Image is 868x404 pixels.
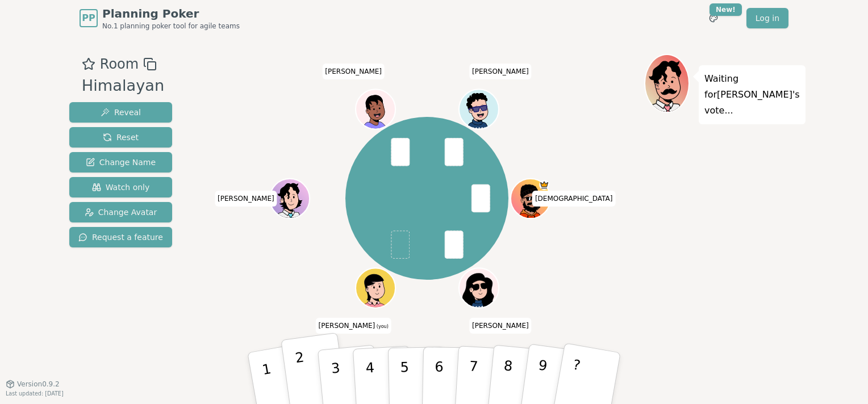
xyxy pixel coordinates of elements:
span: Version 0.9.2 [17,380,60,389]
button: Request a feature [69,227,172,247]
span: PP [82,11,95,25]
span: No.1 planning poker tool for agile teams [102,22,240,31]
button: Watch only [69,177,172,197]
span: Watch only [92,182,150,193]
button: Version0.9.2 [6,380,60,389]
button: New! [703,8,724,28]
span: Request a feature [78,232,163,243]
button: Add as favourite [82,54,95,74]
span: Click to change your name [215,191,277,207]
p: Waiting for [PERSON_NAME] 's vote... [704,71,800,119]
span: Change Avatar [85,207,157,218]
span: Change Name [86,157,156,168]
span: Vishnu is the host [539,180,549,190]
div: New! [710,3,742,16]
a: PPPlanning PokerNo.1 planning poker tool for agile teams [80,6,240,31]
span: Click to change your name [532,191,615,207]
span: (you) [375,324,389,329]
div: Himalayan [82,74,164,98]
span: Planning Poker [102,6,240,22]
button: Change Name [69,152,172,172]
span: Last updated: [DATE] [6,390,64,397]
button: Reset [69,127,172,148]
span: Reveal [101,107,141,118]
span: Click to change your name [469,318,532,334]
span: Click to change your name [469,64,532,79]
a: Log in [746,8,788,28]
button: Change Avatar [69,202,172,222]
button: Click to change your avatar [357,269,394,306]
button: Reveal [69,102,172,123]
span: Room [100,54,139,74]
span: Click to change your name [322,64,385,79]
span: Click to change your name [316,318,391,334]
span: Reset [103,132,139,143]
